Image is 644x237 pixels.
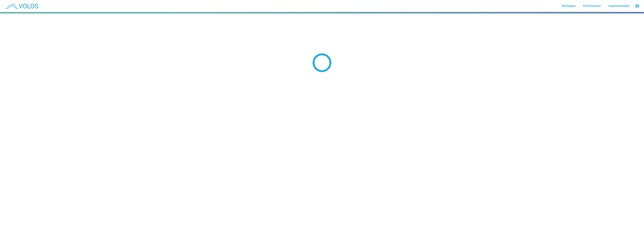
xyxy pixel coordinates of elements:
img: blue_transparent.png [3,1,40,11]
mat-icon: account_circle [635,4,640,8]
span: Performance [583,4,601,8]
a: Implementation [605,3,633,9]
span: Strategies [562,4,576,8]
a: Strategies [559,3,579,9]
span: Implementation [608,4,630,8]
a: Performance [580,3,604,9]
